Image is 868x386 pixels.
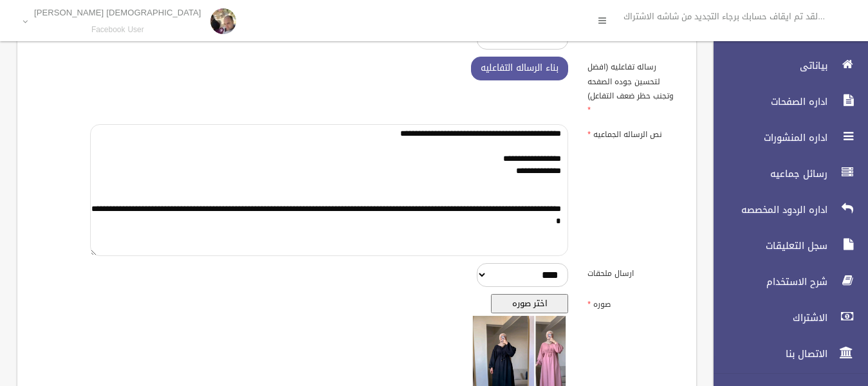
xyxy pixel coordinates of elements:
a: الاتصال بنا [703,340,868,368]
button: اختر صوره [491,294,568,313]
small: Facebook User [34,25,201,35]
a: اداره الصفحات [703,87,868,116]
button: بناء الرساله التفاعليه [471,57,568,80]
a: رسائل جماعيه [703,160,868,188]
span: رسائل جماعيه [703,167,831,180]
label: نص الرساله الجماعيه [578,124,688,142]
span: الاتصال بنا [703,347,831,360]
span: شرح الاستخدام [703,275,831,288]
a: الاشتراك [703,304,868,332]
span: الاشتراك [703,311,831,324]
span: اداره الردود المخصصه [703,203,831,216]
p: [DEMOGRAPHIC_DATA] [PERSON_NAME] [34,8,201,17]
a: اداره الردود المخصصه [703,196,868,224]
span: بياناتى [703,59,831,72]
span: سجل التعليقات [703,239,831,252]
label: صوره [578,294,688,312]
span: اداره المنشورات [703,131,831,144]
a: اداره المنشورات [703,124,868,152]
span: اداره الصفحات [703,95,831,108]
a: سجل التعليقات [703,232,868,260]
label: ارسال ملحقات [578,263,688,281]
a: شرح الاستخدام [703,268,868,296]
a: بياناتى [703,51,868,80]
label: رساله تفاعليه (افضل لتحسين جوده الصفحه وتجنب حظر ضعف التفاعل) [578,57,688,117]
